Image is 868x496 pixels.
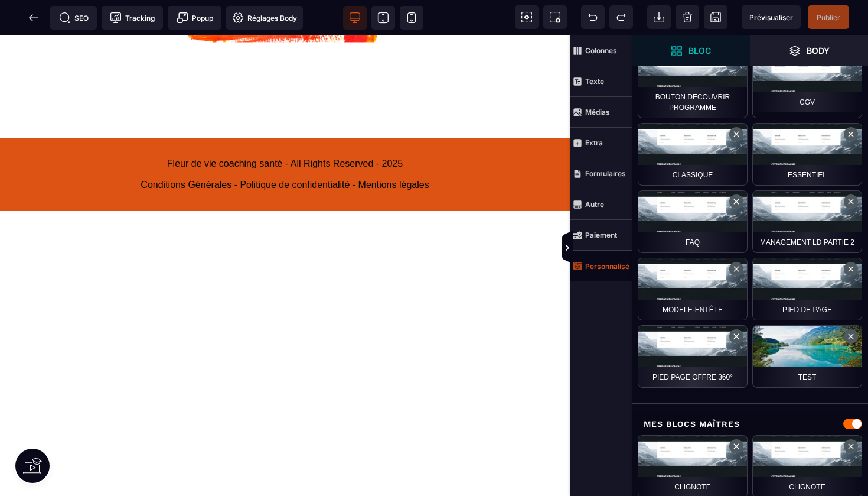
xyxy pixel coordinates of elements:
span: Voir mobile [400,6,423,30]
strong: Paiement [585,231,617,239]
span: Prévisualiser [749,13,793,22]
span: Enregistrer le contenu [808,5,849,29]
strong: Body [807,46,830,55]
div: Mes blocs maîtres [632,413,868,435]
strong: Texte [585,77,604,86]
span: Code de suivi [102,6,163,30]
div: faq [638,190,748,253]
span: Médias [570,97,632,128]
span: Publier [817,13,840,22]
span: Voir bureau [343,6,367,30]
span: Paiement [570,220,632,251]
div: BOUTON DECOUVRIR PROGRAMME [638,45,748,118]
span: Nettoyage [676,5,699,29]
strong: Colonnes [585,46,617,55]
span: Voir tablette [371,6,395,30]
strong: Médias [585,108,610,116]
span: Popup [177,12,213,24]
span: Extra [570,128,632,158]
span: Ouvrir les blocs [632,35,750,66]
span: Formulaires [570,158,632,189]
span: Personnalisé [570,251,632,281]
div: CGV [752,45,862,118]
div: modele-entête [638,258,748,320]
span: Colonnes [570,35,632,66]
span: SEO [59,12,89,24]
span: Afficher les vues [632,231,644,266]
span: Importer [647,5,671,29]
span: Métadata SEO [50,6,97,30]
span: Défaire [581,5,605,29]
span: Texte [570,66,632,97]
span: Créer une alerte modale [168,6,221,30]
strong: Personnalisé [585,262,629,271]
div: PIED DE PAGE [752,258,862,320]
div: classique [638,123,748,186]
span: Rétablir [609,5,633,29]
strong: Formulaires [585,169,626,178]
strong: Extra [585,138,603,147]
div: PIED PAGE OFFRE 360° [638,325,748,388]
text: Fleur de vie coaching santé - All Rights Reserved - 2025 Conditions Générales - Politique de conf... [126,120,445,158]
strong: Autre [585,200,604,209]
span: Autre [570,189,632,220]
strong: Bloc [688,46,711,55]
span: Aperçu [742,5,801,29]
div: Test [752,325,862,388]
span: Ouvrir les calques [750,35,868,66]
span: Retour [22,6,45,30]
div: Essentiel [752,123,862,186]
span: Tracking [110,12,155,24]
span: Capture d'écran [543,5,567,29]
span: Enregistrer [704,5,727,29]
span: Réglages Body [232,12,297,24]
span: Favicon [226,6,303,30]
div: MANAGEMENT LD PARTIE 2 [752,190,862,253]
span: Voir les composants [515,5,539,29]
